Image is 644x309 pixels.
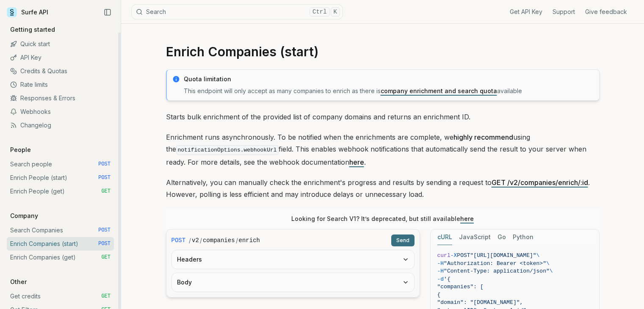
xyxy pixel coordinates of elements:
a: Enrich People (get) GET [7,185,114,198]
span: / [236,236,238,245]
span: "domain": "[DOMAIN_NAME]", [437,299,523,306]
p: Enrichment runs asynchronously. To be notified when the enrichments are complete, we using the fi... [166,131,600,168]
a: Surfe API [7,6,48,19]
span: -X [451,252,457,259]
span: \ [546,260,550,267]
span: -H [437,260,444,267]
span: POST [98,161,111,168]
a: company enrichment and search quota [381,87,497,94]
span: "[URL][DOMAIN_NAME]" [470,252,536,259]
button: JavaScript [459,229,491,245]
a: Support [553,8,575,16]
h1: Enrich Companies (start) [166,44,600,59]
span: \ [550,268,553,274]
a: Enrich Companies (get) GET [7,251,114,264]
a: Quick start [7,37,114,51]
span: -d [437,276,444,282]
a: Enrich Companies (start) POST [7,237,114,251]
a: Changelog [7,119,114,132]
a: here [349,158,364,166]
button: Python [513,229,533,245]
p: Starts bulk enrichment of the provided list of company domains and returns an enrichment ID. [166,111,600,123]
a: Webhooks [7,105,114,119]
span: POST [98,174,111,181]
span: -H [437,268,444,274]
a: GET /v2/companies/enrich/:id [492,178,588,187]
button: cURL [437,229,452,245]
span: GET [101,188,111,195]
span: POST [171,236,186,245]
a: API Key [7,51,114,64]
button: Go [498,229,506,245]
span: POST [457,252,470,259]
p: This endpoint will only accept as many companies to enrich as there is available [184,87,594,95]
code: v2 [192,236,199,245]
span: / [200,236,202,245]
span: '{ [444,276,451,282]
span: "Authorization: Bearer <token>" [444,260,546,267]
button: Collapse Sidebar [101,6,114,19]
p: People [7,146,34,154]
p: Company [7,212,41,220]
strong: highly recommend [453,133,513,141]
a: here [460,215,474,222]
code: companies [203,236,235,245]
p: Quota limitation [184,75,594,83]
span: "Content-Type: application/json" [444,268,550,274]
span: POST [98,240,111,247]
a: Get API Key [510,8,542,16]
span: \ [536,252,540,259]
button: Headers [172,250,414,269]
span: curl [437,252,451,259]
span: / [189,236,191,245]
kbd: K [331,7,340,17]
code: enrich [239,236,260,245]
a: Give feedback [585,8,627,16]
a: Responses & Errors [7,91,114,105]
p: Looking for Search V1? It’s deprecated, but still available [291,215,474,223]
span: POST [98,227,111,234]
button: SearchCtrlK [131,4,343,19]
a: Credits & Quotas [7,64,114,78]
span: GET [101,293,111,300]
span: { [437,292,441,298]
kbd: Ctrl [310,7,330,17]
button: Send [391,235,415,246]
a: Rate limits [7,78,114,91]
p: Getting started [7,25,58,34]
span: "companies": [ [437,284,484,290]
a: Search Companies POST [7,223,114,237]
p: Alternatively, you can manually check the enrichment's progress and results by sending a request ... [166,177,600,200]
a: Enrich People (start) POST [7,171,114,185]
span: GET [101,254,111,261]
a: Get credits GET [7,290,114,303]
code: notificationOptions.webhookUrl [176,145,279,155]
p: Other [7,278,30,286]
a: Search people POST [7,157,114,171]
button: Body [172,273,414,292]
